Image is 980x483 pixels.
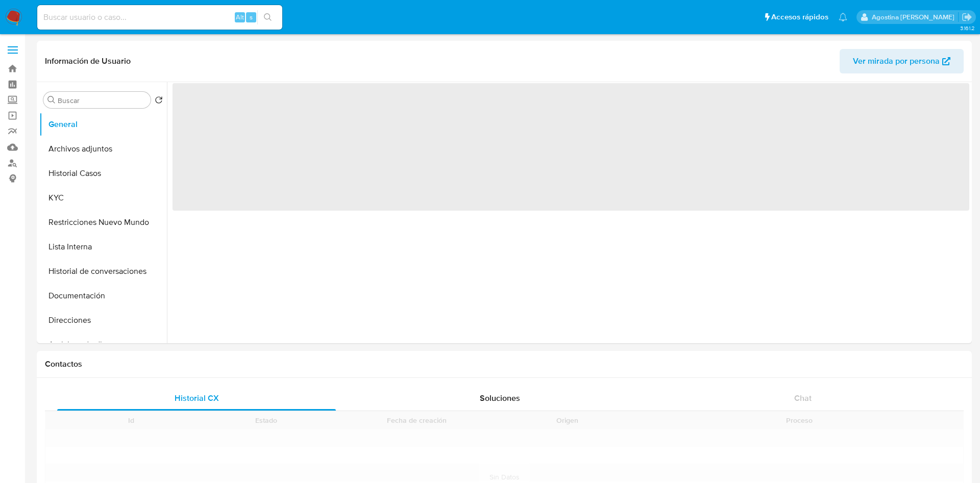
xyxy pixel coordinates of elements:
span: Soluciones [480,392,520,404]
button: Archivos adjuntos [39,137,167,161]
h1: Contactos [45,359,964,369]
span: Ver mirada por persona [853,49,940,73]
span: Accesos rápidos [771,12,828,22]
button: Documentación [39,284,167,308]
span: s [250,12,253,22]
button: Lista Interna [39,235,167,259]
button: Volver al orden por defecto [155,96,163,107]
span: Historial CX [175,392,219,404]
button: KYC [39,186,167,210]
button: Ver mirada por persona [840,49,964,73]
input: Buscar [58,96,146,105]
p: agostina.faruolo@mercadolibre.com [872,12,958,22]
a: Notificaciones [839,13,847,21]
h1: Información de Usuario [45,56,131,66]
button: Anticipos de dinero [39,333,167,357]
button: Historial de conversaciones [39,259,167,284]
button: Direcciones [39,308,167,333]
button: Buscar [47,96,56,104]
input: Buscar usuario o caso... [37,11,282,24]
button: search-icon [257,10,278,24]
span: ‌ [173,83,969,211]
button: General [39,112,167,137]
span: Chat [794,392,812,404]
button: Historial Casos [39,161,167,186]
button: Restricciones Nuevo Mundo [39,210,167,235]
span: Alt [236,12,244,22]
a: Salir [962,12,972,22]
